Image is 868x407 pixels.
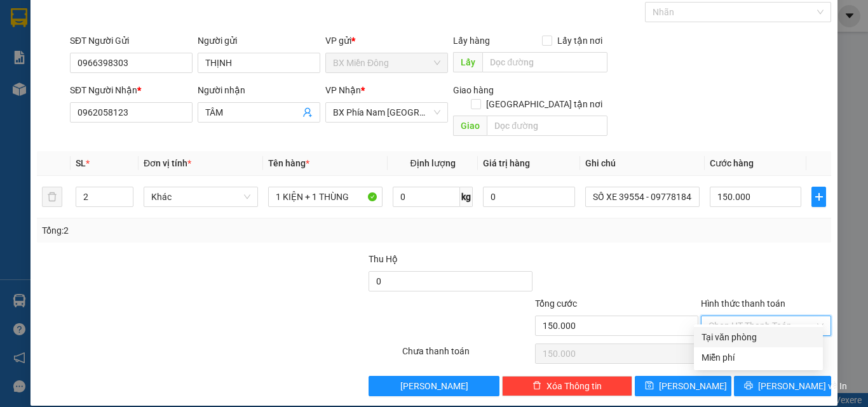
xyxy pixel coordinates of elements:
[76,158,86,168] span: SL
[88,70,97,79] span: environment
[482,52,607,72] input: Dọc đường
[702,350,815,364] div: Miễn phí
[453,85,494,95] span: Giao hàng
[635,376,732,396] button: save[PERSON_NAME]
[6,70,67,94] b: 339 Đinh Bộ Lĩnh, P26
[410,158,455,168] span: Định lượng
[453,52,482,72] span: Lấy
[144,158,191,168] span: Đơn vị tính
[702,330,815,344] div: Tại văn phòng
[333,53,440,72] span: BX Miền Đông
[369,254,398,264] span: Thu Hộ
[483,187,574,207] input: 0
[483,158,530,168] span: Giá trị hàng
[734,376,831,396] button: printer[PERSON_NAME] và In
[812,192,825,202] span: plus
[758,379,847,393] span: [PERSON_NAME] và In
[369,376,499,396] button: [PERSON_NAME]
[268,187,383,207] input: VD: Bàn, Ghế
[302,107,313,117] span: user-add
[453,36,490,46] span: Lấy hàng
[6,6,184,30] li: Cúc Tùng
[811,187,826,207] button: plus
[42,224,336,237] div: Tổng: 2
[198,83,320,97] div: Người nhận
[710,158,754,168] span: Cước hàng
[325,34,448,48] div: VP gửi
[400,379,468,393] span: [PERSON_NAME]
[481,97,607,111] span: [GEOGRAPHIC_DATA] tận nơi
[325,85,361,95] span: VP Nhận
[502,376,632,396] button: deleteXóa Thông tin
[88,54,169,68] li: VP BX Ninh Hoà
[333,103,440,122] span: BX Phía Nam Nha Trang
[546,379,602,393] span: Xóa Thông tin
[6,54,88,68] li: VP BX Miền Đông
[6,70,15,79] span: environment
[701,298,785,309] label: Hình thức thanh toán
[585,187,700,207] input: Ghi Chú
[645,381,654,391] span: save
[151,187,250,206] span: Khác
[88,70,157,94] b: QL1A, TT Ninh Hoà
[268,158,309,168] span: Tên hàng
[42,187,62,207] button: delete
[70,34,193,48] div: SĐT Người Gửi
[401,344,534,366] div: Chưa thanh toán
[70,83,193,97] div: SĐT Người Nhận
[532,381,541,391] span: delete
[198,34,320,48] div: Người gửi
[460,187,473,207] span: kg
[487,116,607,136] input: Dọc đường
[659,379,727,393] span: [PERSON_NAME]
[552,34,607,48] span: Lấy tận nơi
[744,381,753,391] span: printer
[535,298,577,309] span: Tổng cước
[580,151,705,176] th: Ghi chú
[453,116,487,136] span: Giao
